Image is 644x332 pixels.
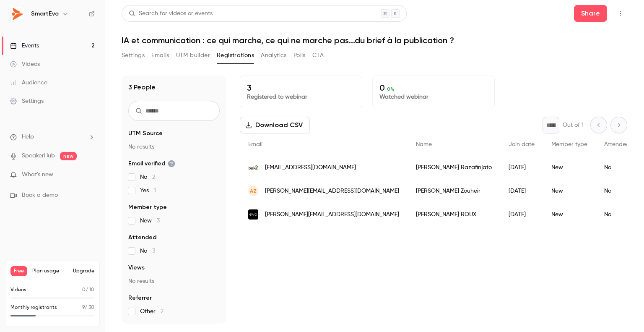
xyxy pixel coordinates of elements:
button: Polls [293,49,306,62]
div: New [543,203,596,226]
button: Analytics [261,49,287,62]
span: No [140,247,155,255]
div: Events [10,42,39,50]
span: Views [128,264,145,272]
span: UTM Source [128,129,163,138]
span: Other [140,307,164,316]
span: Member type [128,203,167,212]
img: evolutioncom.eu [248,209,258,220]
p: No results [128,143,220,151]
span: New [140,217,160,225]
span: [PERSON_NAME][EMAIL_ADDRESS][DOMAIN_NAME] [265,187,399,196]
button: Upgrade [73,268,94,274]
span: Join date [509,141,535,147]
h1: 3 People [128,82,156,92]
a: SpeakerHub [22,152,55,160]
h1: IA et communication : ce qui marche, ce qui ne marche pas...du brief à la publication ? [122,35,627,45]
button: Registrations [217,49,254,62]
div: New [543,179,596,203]
button: Share [574,5,607,22]
button: UTM builder [176,49,210,62]
span: Help [22,133,34,141]
p: Out of 1 [563,121,584,129]
div: Settings [10,97,44,105]
p: Videos [10,286,26,294]
li: help-dropdown-opener [10,133,95,141]
h6: SmartEvo [31,10,59,18]
div: No [596,156,638,179]
p: Registered to webinar [247,93,355,101]
button: Emails [151,49,169,62]
span: 2 [161,308,164,314]
img: bak2.com [248,162,258,173]
div: No [596,203,638,226]
p: Monthly registrants [10,304,57,311]
span: Name [416,141,432,147]
span: Referrer [128,294,152,302]
button: Download CSV [240,117,310,133]
div: No [596,179,638,203]
img: SmartEvo [10,7,24,21]
span: 2 [152,174,155,180]
span: new [60,152,77,160]
div: Audience [10,78,47,87]
p: No results [128,277,220,285]
p: / 10 [82,286,94,294]
div: Search for videos or events [129,9,213,18]
p: / 30 [82,304,94,311]
span: Free [10,266,27,276]
span: Member type [551,141,587,147]
div: [DATE] [500,179,543,203]
span: Book a demo [22,191,58,200]
span: Plan usage [32,268,68,274]
div: [PERSON_NAME] Razafinjato [408,156,500,179]
span: 3 [152,248,155,254]
span: 0 [82,288,86,293]
span: AZ [250,187,257,195]
span: No [140,173,155,181]
span: 3 [157,218,160,224]
div: [PERSON_NAME] ROUX [408,203,500,226]
div: [DATE] [500,156,543,179]
span: [EMAIL_ADDRESS][DOMAIN_NAME] [265,163,356,172]
span: [PERSON_NAME][EMAIL_ADDRESS][DOMAIN_NAME] [265,210,399,219]
span: 1 [154,188,156,193]
section: facet-groups [128,129,220,316]
span: 0 % [387,86,395,92]
div: New [543,156,596,179]
div: Videos [10,60,40,68]
p: 0 [379,83,488,93]
span: Attended [128,233,156,242]
span: What's new [22,170,53,179]
p: Watched webinar [379,93,488,101]
span: Email [248,141,262,147]
div: [DATE] [500,203,543,226]
span: 9 [82,305,85,310]
span: Attended [604,141,630,147]
span: Yes [140,186,156,195]
p: 3 [247,83,355,93]
button: Settings [122,49,145,62]
span: Email verified [128,159,175,168]
button: CTA [312,49,324,62]
div: [PERSON_NAME] Zouheir [408,179,500,203]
